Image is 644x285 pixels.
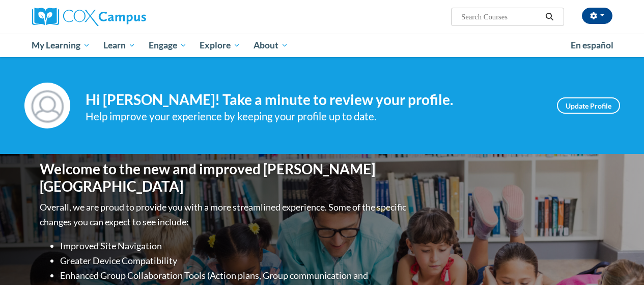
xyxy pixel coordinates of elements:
[24,34,620,57] div: Main menu
[200,39,240,51] span: Explore
[25,34,97,57] a: My Learning
[557,97,620,114] a: Update Profile
[460,11,542,23] input: Search Courses
[571,40,613,50] span: En español
[247,34,295,57] a: About
[564,35,620,56] a: En español
[149,39,187,51] span: Engage
[142,34,193,57] a: Engage
[32,39,90,51] span: My Learning
[193,34,247,57] a: Explore
[60,253,409,268] li: Greater Device Compatibility
[32,8,215,26] a: Cox Campus
[103,39,135,51] span: Learn
[582,8,612,24] button: Account Settings
[60,239,409,253] li: Improved Site Navigation
[86,108,542,125] div: Help improve your experience by keeping your profile up to date.
[97,34,142,57] a: Learn
[32,8,146,26] img: Cox Campus
[603,244,636,277] iframe: Button to launch messaging window
[40,161,409,195] h1: Welcome to the new and improved [PERSON_NAME][GEOGRAPHIC_DATA]
[542,11,557,23] button: Search
[40,200,409,229] p: Overall, we are proud to provide you with a more streamlined experience. Some of the specific cha...
[86,91,542,109] h4: Hi [PERSON_NAME]! Take a minute to review your profile.
[254,39,288,51] span: About
[24,83,70,128] img: Profile Image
